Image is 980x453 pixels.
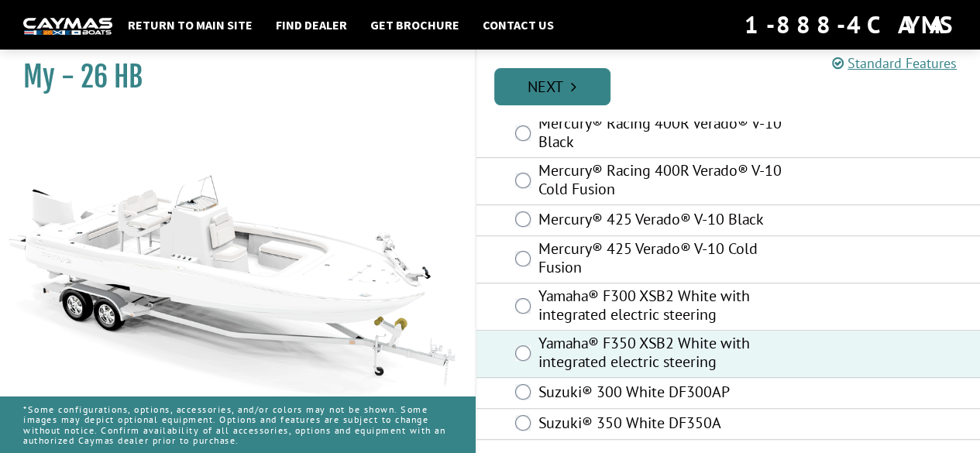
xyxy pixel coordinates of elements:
div: 1-888-4CAYMAS [744,8,957,42]
label: Mercury® Racing 400R Verado® V-10 Cold Fusion [538,161,803,202]
p: *Some configurations, options, accessories, and/or colors may not be shown. Some images may depic... [23,396,452,453]
a: Standard Features [832,54,957,72]
label: Yamaha® F300 XSB2 White with integrated electric steering [538,287,803,328]
label: Yamaha® F350 XSB2 White with integrated electric steering [538,334,803,375]
a: Next [494,68,610,105]
a: Find Dealer [268,15,355,35]
label: Suzuki® 300 White DF300AP [538,383,803,405]
label: Mercury® 425 Verado® V-10 Cold Fusion [538,239,803,280]
h1: My - 26 HB [23,60,436,94]
label: Mercury® 425 Verado® V-10 Black [538,210,803,232]
a: Contact Us [475,15,562,35]
a: Get Brochure [363,15,467,35]
a: Return to main site [120,15,260,35]
img: white-logo-c9c8dbefe5ff5ceceb0f0178aa75bf4bb51f6bca0971e226c86eb53dfe498488.png [23,18,112,34]
label: Suzuki® 350 White DF350A [538,414,803,436]
label: Mercury® Racing 400R Verado® V-10 Black [538,114,803,155]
